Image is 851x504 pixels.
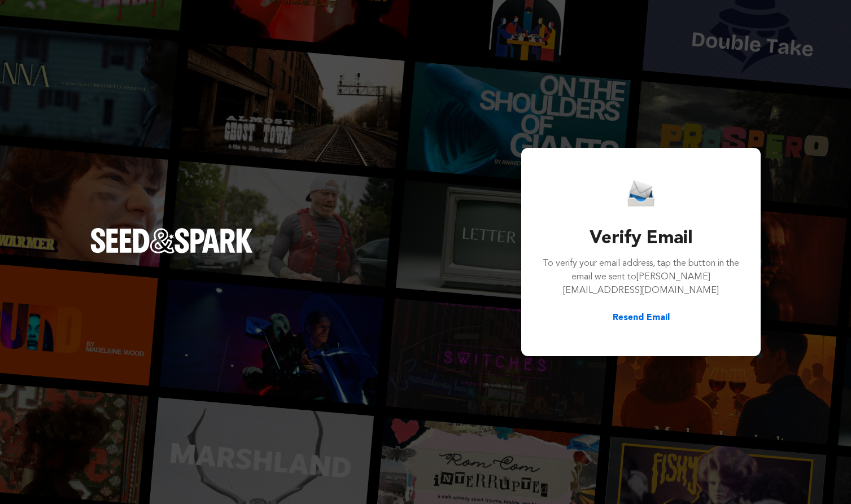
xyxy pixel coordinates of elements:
[90,228,253,253] img: Seed&Spark Logo
[563,273,719,295] span: [PERSON_NAME][EMAIL_ADDRESS][DOMAIN_NAME]
[613,311,670,325] button: Resend Email
[627,179,654,207] img: Seed&Spark Email Icon
[90,228,253,275] a: Seed&Spark Homepage
[542,225,740,252] h3: Verify Email
[542,257,740,297] p: To verify your email address, tap the button in the email we sent to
